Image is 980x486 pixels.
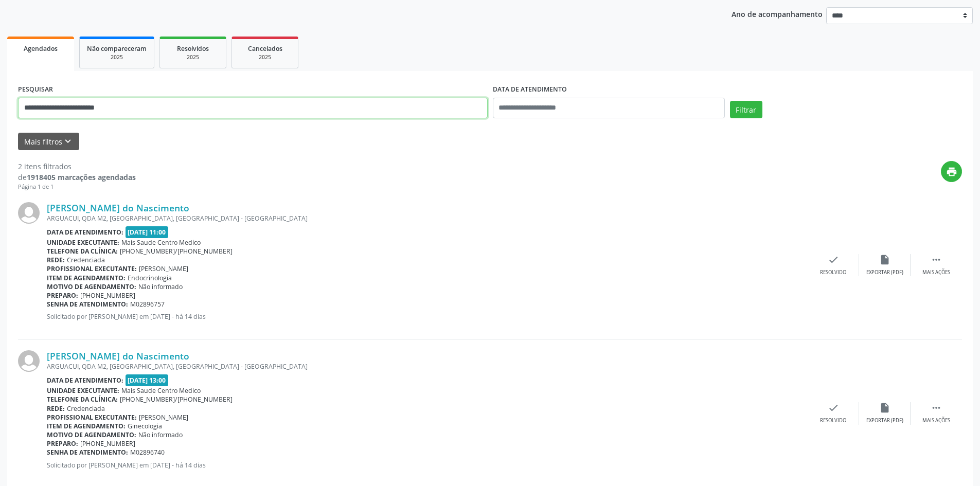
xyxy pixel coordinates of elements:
[128,422,162,430] span: Ginecologia
[126,374,169,386] span: [DATE] 13:00
[18,161,136,172] div: 2 itens filtrados
[941,161,962,182] button: print
[67,404,105,413] span: Credenciada
[47,413,137,422] b: Profissional executante:
[47,386,119,395] b: Unidade executante:
[47,228,123,237] b: Data de atendimento:
[47,461,808,470] p: Solicitado por [PERSON_NAME] em [DATE] - há 14 dias
[24,44,58,53] span: Agendados
[47,300,128,309] b: Senha de atendimento:
[18,82,53,98] label: PESQUISAR
[80,291,135,300] span: [PHONE_NUMBER]
[121,386,201,395] span: Mais Saude Centro Medico
[730,101,762,118] button: Filtrar
[931,254,942,265] i: 
[87,44,147,53] span: Não compareceram
[120,247,233,256] span: [PHONE_NUMBER]/[PHONE_NUMBER]
[866,269,903,276] div: Exportar (PDF)
[47,202,189,213] a: [PERSON_NAME] do Nascimento
[47,274,126,282] b: Item de agendamento:
[87,53,147,61] div: 2025
[47,256,65,264] b: Rede:
[139,264,188,273] span: [PERSON_NAME]
[820,417,846,424] div: Resolvido
[879,402,890,413] i: insert_drive_file
[139,413,188,422] span: [PERSON_NAME]
[18,133,79,151] button: Mais filtroskeyboard_arrow_down
[922,417,950,424] div: Mais ações
[493,82,567,98] label: DATA DE ATENDIMENTO
[879,254,890,265] i: insert_drive_file
[47,439,78,448] b: Preparo:
[47,291,78,300] b: Preparo:
[47,247,118,256] b: Telefone da clínica:
[47,282,136,291] b: Motivo de agendamento:
[67,256,105,264] span: Credenciada
[128,274,172,282] span: Endocrinologia
[47,395,118,404] b: Telefone da clínica:
[130,448,165,457] span: M02896740
[248,44,282,53] span: Cancelados
[47,214,808,223] div: ARGUACUI, QDA M2, [GEOGRAPHIC_DATA], [GEOGRAPHIC_DATA] - [GEOGRAPHIC_DATA]
[820,269,846,276] div: Resolvido
[126,226,169,238] span: [DATE] 11:00
[828,254,839,265] i: check
[47,430,136,439] b: Motivo de agendamento:
[47,448,128,457] b: Senha de atendimento:
[18,172,136,183] div: de
[18,202,40,224] img: img
[47,312,808,321] p: Solicitado por [PERSON_NAME] em [DATE] - há 14 dias
[922,269,950,276] div: Mais ações
[18,350,40,372] img: img
[931,402,942,413] i: 
[47,238,119,247] b: Unidade executante:
[18,183,136,191] div: Página 1 de 1
[80,439,135,448] span: [PHONE_NUMBER]
[47,362,808,371] div: ARGUACUI, QDA M2, [GEOGRAPHIC_DATA], [GEOGRAPHIC_DATA] - [GEOGRAPHIC_DATA]
[121,238,201,247] span: Mais Saude Centro Medico
[732,7,823,20] p: Ano de acompanhamento
[138,430,183,439] span: Não informado
[27,172,136,182] strong: 1918405 marcações agendadas
[47,376,123,385] b: Data de atendimento:
[138,282,183,291] span: Não informado
[828,402,839,413] i: check
[47,350,189,362] a: [PERSON_NAME] do Nascimento
[47,422,126,430] b: Item de agendamento:
[120,395,233,404] span: [PHONE_NUMBER]/[PHONE_NUMBER]
[47,264,137,273] b: Profissional executante:
[177,44,209,53] span: Resolvidos
[62,136,74,147] i: keyboard_arrow_down
[946,166,957,177] i: print
[866,417,903,424] div: Exportar (PDF)
[130,300,165,309] span: M02896757
[167,53,219,61] div: 2025
[239,53,291,61] div: 2025
[47,404,65,413] b: Rede:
